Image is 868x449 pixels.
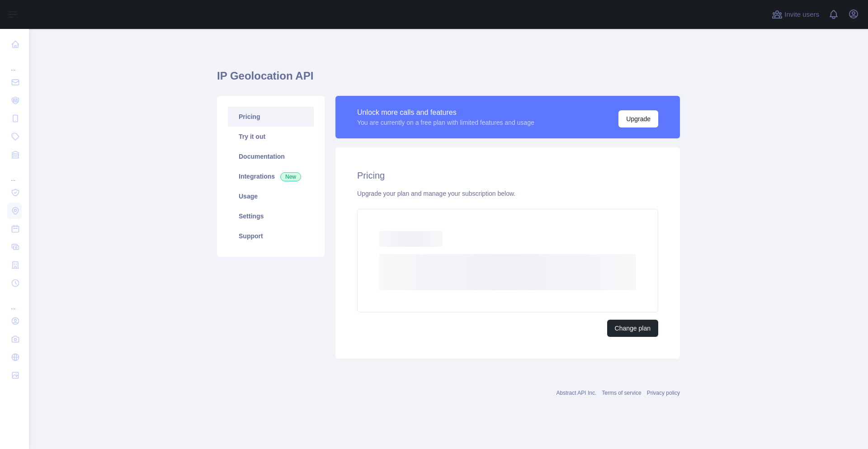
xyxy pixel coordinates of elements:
[784,9,819,20] span: Invite users
[217,69,680,90] h1: IP Geolocation API
[770,7,821,22] button: Invite users
[228,107,314,127] a: Pricing
[357,107,534,118] div: Unlock more calls and features
[280,172,301,181] span: New
[357,169,658,182] h2: Pricing
[607,320,658,337] button: Change plan
[7,54,22,72] div: ...
[7,293,22,311] div: ...
[557,390,597,396] a: Abstract API Inc.
[7,165,22,183] div: ...
[357,189,658,198] div: Upgrade your plan and manage your subscription below.
[618,110,658,128] button: Upgrade
[228,226,314,246] a: Support
[228,186,314,206] a: Usage
[228,127,314,147] a: Try it out
[647,390,680,396] a: Privacy policy
[357,118,534,127] div: You are currently on a free plan with limited features and usage
[228,147,314,166] a: Documentation
[602,390,641,396] a: Terms of service
[228,206,314,226] a: Settings
[228,166,314,186] a: Integrations New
